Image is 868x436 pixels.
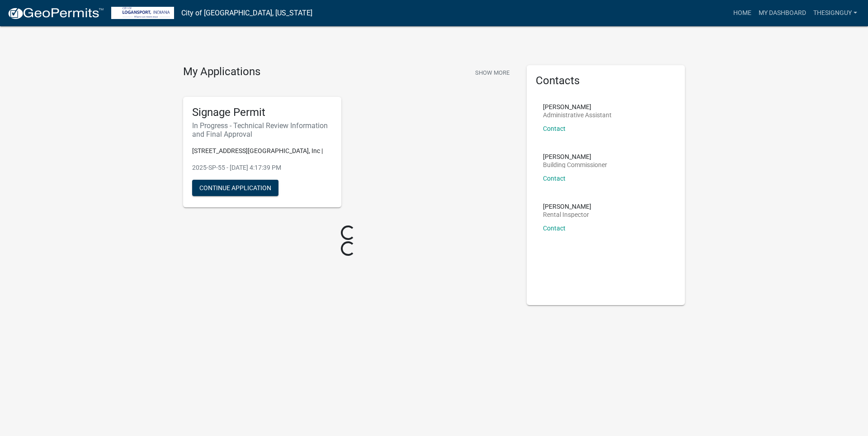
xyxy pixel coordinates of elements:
[192,106,332,119] h5: Signage Permit
[543,104,612,110] p: [PERSON_NAME]
[810,5,861,22] a: Thesignguy
[543,175,566,182] a: Contact
[192,146,332,156] p: [STREET_ADDRESS][GEOGRAPHIC_DATA], Inc |
[111,7,174,19] img: City of Logansport, Indiana
[536,74,676,87] h5: Contacts
[755,5,810,22] a: My Dashboard
[543,125,566,132] a: Contact
[192,180,278,196] button: Continue Application
[543,211,591,218] p: Rental Inspector
[543,225,566,232] a: Contact
[543,203,591,210] p: [PERSON_NAME]
[192,163,332,172] p: 2025-SP-55 - [DATE] 4:17:39 PM
[192,121,332,139] h6: In Progress - Technical Review Information and Final Approval
[183,65,260,79] h4: My Applications
[543,162,607,168] p: Building Commissioner
[730,5,755,22] a: Home
[181,5,312,21] a: City of [GEOGRAPHIC_DATA], [US_STATE]
[543,112,612,118] p: Administrative Assistant
[543,153,607,160] p: [PERSON_NAME]
[472,65,513,80] button: Show More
